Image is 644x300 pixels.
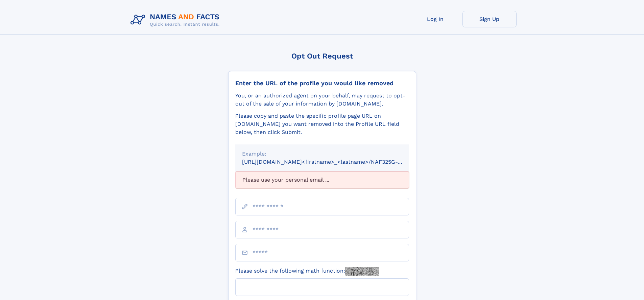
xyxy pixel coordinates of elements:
small: [URL][DOMAIN_NAME]<firstname>_<lastname>/NAF325G-xxxxxxxx [242,159,422,165]
div: Example: [242,150,402,158]
div: Opt Out Request [228,52,416,60]
div: You, or an authorized agent on your behalf, may request to opt-out of the sale of your informatio... [235,92,409,108]
label: Please solve the following math function: [235,267,379,276]
div: Please copy and paste the specific profile page URL on [DOMAIN_NAME] you want removed into the Pr... [235,112,409,136]
img: Logo Names and Facts [128,11,225,29]
a: Sign Up [462,11,517,27]
div: Enter the URL of the profile you would like removed [235,79,409,87]
a: Log In [408,11,462,27]
div: Please use your personal email ... [235,171,409,188]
